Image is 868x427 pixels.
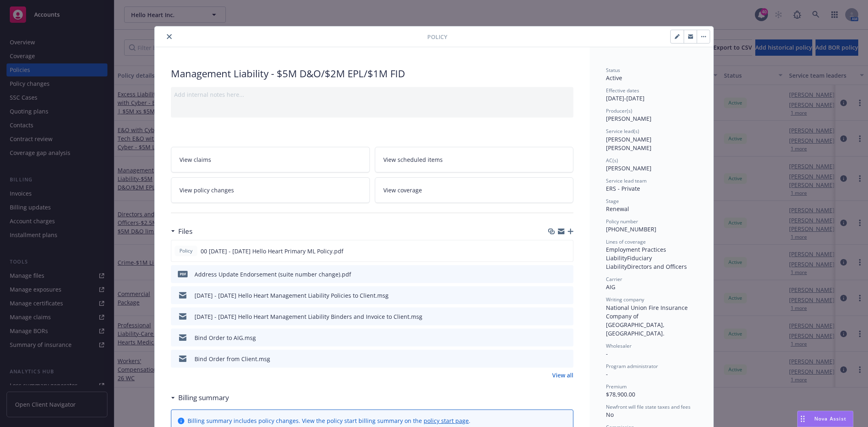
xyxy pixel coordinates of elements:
[606,157,618,164] span: AC(s)
[606,185,640,192] span: ERS - Private
[552,371,573,379] a: View all
[178,226,192,237] h3: Files
[562,247,570,255] button: preview file
[195,333,256,342] div: Bind Order to AIG.msg
[606,135,653,152] span: [PERSON_NAME] [PERSON_NAME]
[627,263,687,270] span: Directors and Officers
[606,238,646,245] span: Lines of coverage
[375,147,574,172] a: View scheduled items
[195,312,422,321] div: [DATE] - [DATE] Hello Heart Management Liability Binders and Invoice to Client.msg
[606,128,639,135] span: Service lead(s)
[606,363,658,370] span: Program administrator
[201,247,343,255] span: 00 [DATE] - [DATE] Hello Heart Primary ML Policy.pdf
[563,355,570,363] button: preview file
[195,270,351,279] div: Address Update Endorsement (suite number change).pdf
[606,276,622,283] span: Carrier
[383,155,443,164] span: View scheduled items
[178,392,229,403] h3: Billing summary
[606,67,620,74] span: Status
[606,107,632,114] span: Producer(s)
[178,271,188,277] span: pdf
[563,291,570,300] button: preview file
[550,291,556,300] button: download file
[171,147,370,172] a: View claims
[606,304,689,337] span: National Union Fire Insurance Company of [GEOGRAPHIC_DATA], [GEOGRAPHIC_DATA].
[606,350,608,357] span: -
[606,342,632,349] span: Wholesaler
[606,390,635,398] span: $78,900.00
[606,225,656,233] span: [PHONE_NUMBER]
[563,333,570,342] button: preview file
[178,247,194,255] span: Policy
[188,416,470,425] div: Billing summary includes policy changes. View the policy start billing summary on the .
[164,32,174,41] button: close
[424,417,469,425] a: policy start page
[179,186,234,194] span: View policy changes
[550,270,556,279] button: download file
[606,87,697,102] div: [DATE] - [DATE]
[798,411,808,427] div: Drag to move
[171,177,370,203] a: View policy changes
[606,205,629,213] span: Renewal
[797,411,853,427] button: Nova Assist
[179,155,211,164] span: View claims
[195,355,270,363] div: Bind Order from Client.msg
[814,415,846,422] span: Nova Assist
[383,186,422,194] span: View coverage
[606,246,668,262] span: Employment Practices Liability
[195,291,389,300] div: [DATE] - [DATE] Hello Heart Management Liability Policies to Client.msg
[606,283,615,291] span: AIG
[606,254,654,270] span: Fiduciary Liability
[549,247,556,255] button: download file
[606,296,644,303] span: Writing company
[606,403,691,410] span: Newfront will file state taxes and fees
[171,226,192,237] div: Files
[550,355,556,363] button: download file
[550,312,556,321] button: download file
[606,74,622,82] span: Active
[606,383,627,390] span: Premium
[563,312,570,321] button: preview file
[427,33,447,41] span: Policy
[606,411,614,418] span: No
[375,177,574,203] a: View coverage
[606,198,619,205] span: Stage
[606,218,638,225] span: Policy number
[171,67,573,81] div: Management Liability - $5M D&O/$2M EPL/$1M FID
[171,392,229,403] div: Billing summary
[606,370,608,378] span: -
[606,87,639,94] span: Effective dates
[606,177,647,184] span: Service lead team
[606,164,652,172] span: [PERSON_NAME]
[550,333,556,342] button: download file
[174,90,570,99] div: Add internal notes here...
[563,270,570,279] button: preview file
[606,115,652,122] span: [PERSON_NAME]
